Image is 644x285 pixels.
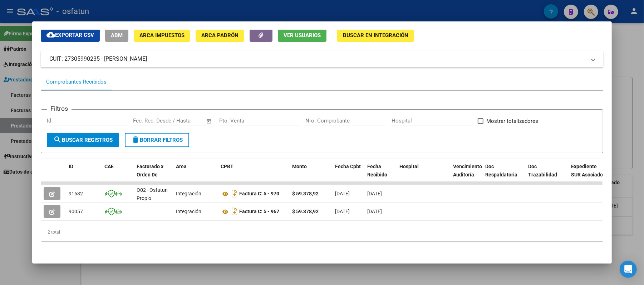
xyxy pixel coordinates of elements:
div: Comprobantes Recibidos [46,78,107,86]
i: Descargar documento [230,188,239,199]
span: ABM [111,32,123,39]
datatable-header-cell: CPBT [218,159,289,190]
datatable-header-cell: ID [66,159,102,190]
span: Monto [292,164,307,169]
button: Buscar en Integración [337,29,414,42]
span: ID [69,164,73,169]
datatable-header-cell: Hospital [397,159,450,190]
strong: $ 59.378,92 [292,209,319,214]
span: Buscar en Integración [343,32,408,39]
datatable-header-cell: Fecha Cpbt [332,159,364,190]
span: Area [176,164,187,169]
span: 91632 [69,191,83,196]
button: Ver Usuarios [278,29,326,42]
span: [DATE] [367,209,382,214]
span: Integración [176,191,201,196]
datatable-header-cell: Facturado x Orden De [134,159,173,190]
span: CPBT [221,164,233,169]
strong: Factura C: 5 - 967 [239,209,279,215]
span: Ver Usuarios [284,32,321,39]
strong: $ 59.378,92 [292,191,319,196]
button: ARCA Impuestos [134,29,190,42]
datatable-header-cell: CAE [102,159,134,190]
input: End date [163,117,197,124]
mat-expansion-panel-header: CUIT: 27305990235 - [PERSON_NAME] [41,50,603,67]
span: ARCA Impuestos [139,32,185,39]
i: Descargar documento [230,206,239,217]
span: Hospital [399,164,419,169]
span: Fecha Cpbt [335,164,361,169]
span: Mostrar totalizadores [486,117,538,125]
h3: Filtros [47,104,72,113]
span: 90057 [69,209,83,214]
span: Vencimiento Auditoría [453,164,482,177]
span: Integración [176,209,201,214]
datatable-header-cell: Fecha Recibido [364,159,397,190]
span: Doc Respaldatoria [485,164,517,177]
button: ABM [105,29,128,42]
mat-icon: search [53,135,62,144]
button: Borrar Filtros [125,133,189,147]
mat-icon: cloud_download [46,30,55,39]
span: CAE [104,164,114,169]
span: Buscar Registros [53,137,113,143]
mat-panel-title: CUIT: 27305990235 - [PERSON_NAME] [49,55,586,63]
span: ARCA Padrón [201,32,239,39]
datatable-header-cell: Monto [289,159,332,190]
div: Open Intercom Messenger [620,261,637,278]
datatable-header-cell: Doc Trazabilidad [525,159,568,190]
button: Open calendar [205,117,213,125]
span: Doc Trazabilidad [528,164,557,177]
span: [DATE] [367,191,382,196]
mat-icon: delete [131,135,140,144]
button: Buscar Registros [47,133,119,147]
button: Exportar CSV [41,29,100,42]
div: 2 total [41,223,603,241]
input: Start date [133,117,156,124]
span: O02 - Osfatun Propio [137,187,168,201]
datatable-header-cell: Area [173,159,218,190]
datatable-header-cell: Doc Respaldatoria [482,159,525,190]
datatable-header-cell: Vencimiento Auditoría [450,159,482,190]
span: Borrar Filtros [131,137,183,143]
strong: Factura C: 5 - 970 [239,191,279,197]
span: [DATE] [335,191,350,196]
span: Facturado x Orden De [137,164,163,177]
span: Exportar CSV [46,32,94,38]
button: ARCA Padrón [196,29,244,42]
span: [DATE] [335,209,350,214]
datatable-header-cell: Expediente SUR Asociado [568,159,608,190]
span: Expediente SUR Asociado [571,164,603,177]
span: Fecha Recibido [367,164,387,177]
